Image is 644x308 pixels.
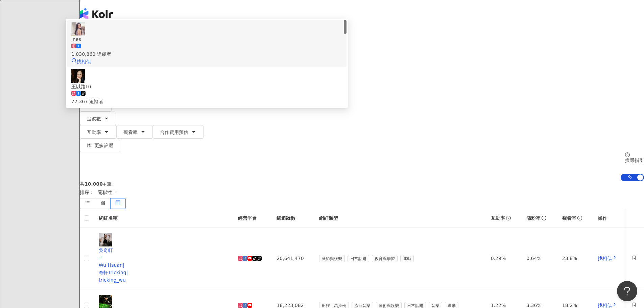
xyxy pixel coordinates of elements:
div: 排序： [80,187,644,198]
span: question-circle [625,152,630,157]
div: 0.64% [526,255,551,262]
img: KOL Avatar [71,22,85,35]
div: ines [71,35,342,43]
button: 更多篩選 [80,139,120,152]
span: 合作費用預估 [160,129,188,135]
a: KOL Avatar吳奇軒Wu Hsuan|奇軒Tricking|tricking_wu [99,233,227,284]
div: 0.29% [491,255,516,262]
a: 找相似 [598,303,617,308]
span: 找相似 [598,256,612,261]
th: 操作 [592,209,626,228]
span: tricking_wu [99,277,126,283]
span: 找相似 [77,59,91,64]
span: info-circle [541,215,547,221]
span: 日常話題 [348,255,369,262]
th: 總追蹤數 [271,209,314,228]
div: 1,030,860 追蹤者 [71,50,342,58]
div: 共 筆 [80,181,644,187]
span: 觀看率 [562,215,576,221]
th: 網紅名稱 [93,209,233,228]
div: 吳奇軒 [99,246,227,254]
img: logo [80,8,113,20]
div: 搜尋指引 [625,158,644,163]
button: 觀看率 [116,125,153,139]
button: 追蹤數 [80,112,116,125]
span: info-circle [505,215,512,221]
td: 20,641,470 [271,228,314,289]
span: 漲粉率 [526,215,541,221]
span: 運動 [400,255,414,262]
div: 72,367 追蹤者 [71,98,342,105]
span: | [126,270,128,275]
a: 找相似 [71,59,91,64]
span: 教育與學習 [372,255,398,262]
div: 王以路Lu [71,83,342,90]
span: 互動率 [87,129,101,135]
span: 互動率 [491,215,505,221]
span: 找相似 [598,303,612,308]
span: info-circle [576,215,583,221]
span: 藝術與娛樂 [319,255,345,262]
span: 10,000+ [85,181,107,187]
button: 合作費用預估 [153,125,204,139]
div: 台灣 [80,45,644,51]
span: 奇軒Tricking [99,270,126,275]
th: 網紅類型 [314,209,485,228]
a: 找相似 [598,256,617,261]
span: 觀看率 [123,129,138,135]
img: KOL Avatar [71,69,85,83]
th: 經營平台 [233,209,271,228]
span: 關聯性 [98,187,118,198]
img: KOL Avatar [99,233,112,246]
span: Wu Hsuan [99,262,123,268]
div: 23.8% [562,255,587,262]
button: 互動率 [80,125,116,139]
span: 更多篩選 [94,143,113,148]
span: | [123,262,124,268]
span: 追蹤數 [87,116,101,121]
iframe: Help Scout Beacon - Open [617,281,637,301]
